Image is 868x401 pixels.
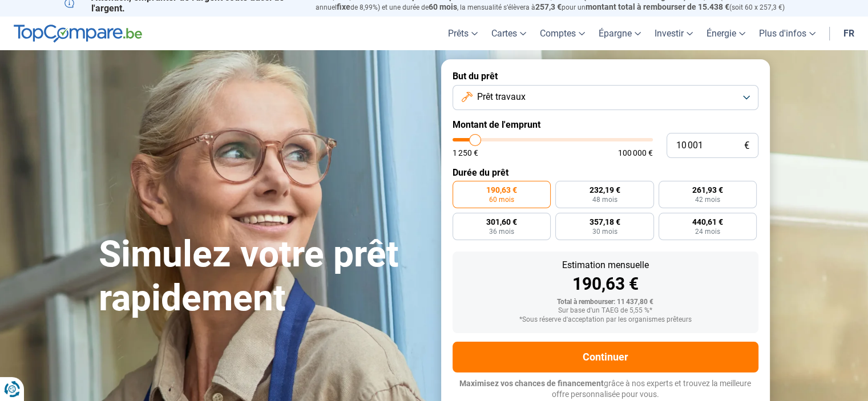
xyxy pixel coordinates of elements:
a: Prêts [441,17,485,50]
div: *Sous réserve d'acceptation par les organismes prêteurs [462,316,749,324]
div: 190,63 € [462,276,749,293]
p: grâce à nos experts et trouvez la meilleure offre personnalisée pour vous. [453,378,758,400]
span: 60 mois [429,2,457,11]
button: Prêt travaux [453,85,758,110]
span: 301,60 € [486,218,517,226]
button: Continuer [453,342,758,372]
img: TopCompare [14,25,142,43]
span: montant total à rembourser de 15.438 € [586,2,729,11]
span: 48 mois [592,196,617,203]
span: 232,19 € [589,186,620,194]
div: Estimation mensuelle [462,261,749,270]
span: 261,93 € [692,186,723,194]
span: 42 mois [695,196,720,203]
span: 30 mois [592,228,617,235]
span: Prêt travaux [477,91,526,103]
span: 190,63 € [486,186,517,194]
span: 36 mois [489,228,514,235]
span: 1 250 € [453,149,478,157]
h1: Simulez votre prêt rapidement [99,233,427,321]
span: 440,61 € [692,218,723,226]
a: Investir [648,17,700,50]
span: 100 000 € [618,149,653,157]
a: Énergie [700,17,752,50]
span: fixe [337,2,350,11]
div: Total à rembourser: 11 437,80 € [462,298,749,306]
label: Durée du prêt [453,167,758,178]
div: Sur base d'un TAEG de 5,55 %* [462,307,749,315]
span: 357,18 € [589,218,620,226]
a: Plus d'infos [752,17,822,50]
span: 60 mois [489,196,514,203]
span: 24 mois [695,228,720,235]
label: Montant de l'emprunt [453,119,758,130]
span: € [744,141,749,151]
a: fr [837,17,861,50]
a: Épargne [592,17,648,50]
span: Maximisez vos chances de financement [459,379,604,388]
a: Comptes [533,17,592,50]
span: 257,3 € [535,2,562,11]
label: But du prêt [453,71,758,82]
a: Cartes [485,17,533,50]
